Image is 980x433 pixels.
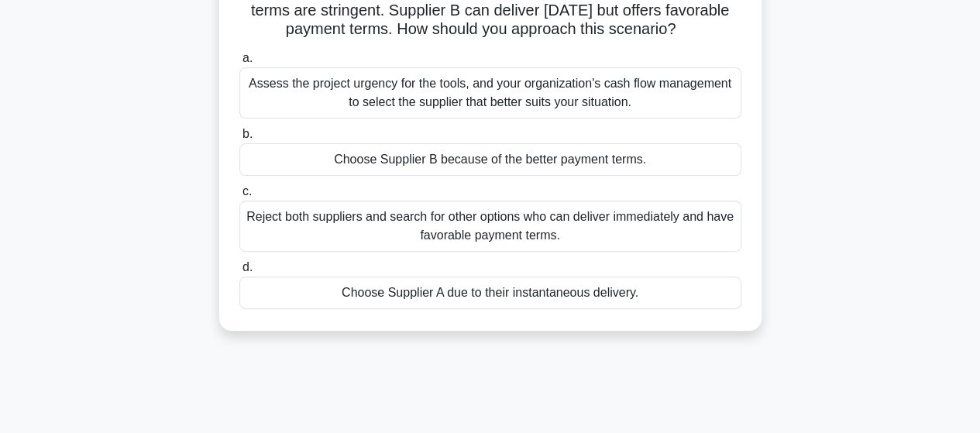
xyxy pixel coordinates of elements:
div: Reject both suppliers and search for other options who can deliver immediately and have favorable... [239,201,741,252]
div: Choose Supplier A due to their instantaneous delivery. [239,277,741,309]
span: a. [242,51,253,64]
div: Assess the project urgency for the tools, and your organization's cash flow management to select ... [239,67,741,119]
span: c. [242,184,252,198]
span: d. [242,260,253,273]
div: Choose Supplier B because of the better payment terms. [239,143,741,176]
span: b. [242,127,253,140]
